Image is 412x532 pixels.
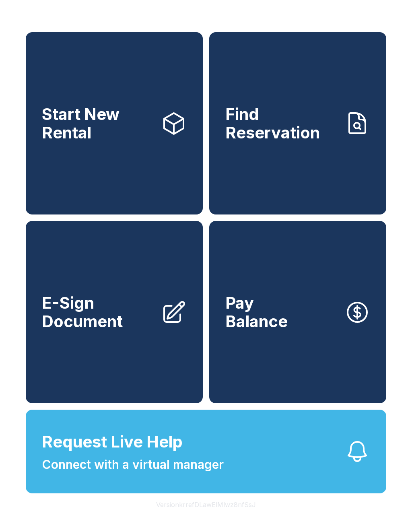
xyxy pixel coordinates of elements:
[42,105,154,142] span: Start New Rental
[209,221,386,403] button: PayBalance
[225,294,288,330] span: Pay Balance
[26,32,203,214] a: Start New Rental
[42,430,183,454] span: Request Live Help
[150,493,262,516] button: VersionkrrefDLawElMlwz8nfSsJ
[26,221,203,403] a: E-Sign Document
[209,32,386,214] a: Find Reservation
[225,105,338,142] span: Find Reservation
[42,294,154,330] span: E-Sign Document
[42,456,224,474] span: Connect with a virtual manager
[26,410,386,493] button: Request Live HelpConnect with a virtual manager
